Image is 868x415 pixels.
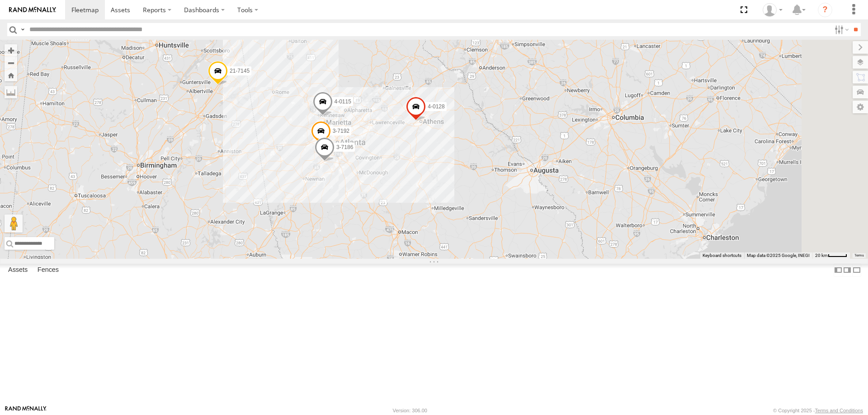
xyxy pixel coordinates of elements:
label: Measure [5,86,17,98]
label: Dock Summary Table to the Left [834,264,843,277]
button: Zoom Home [5,69,17,81]
div: Version: 306.00 [393,408,427,413]
div: © Copyright 2025 - [773,408,863,413]
i: ? [818,3,832,17]
span: 4-0128 [428,103,444,109]
label: Map Settings [853,101,868,113]
label: Assets [4,264,32,276]
a: Visit our Website [5,406,47,415]
button: Zoom in [5,44,17,56]
button: Keyboard shortcuts [703,252,741,259]
span: 3-7186 [336,144,353,150]
button: Zoom out [5,56,17,69]
button: Map Scale: 20 km per 39 pixels [812,252,850,259]
label: Dock Summary Table to the Right [843,264,852,277]
div: calvin xun [759,3,786,17]
span: 3-7192 [333,128,349,134]
span: 21-7145 [230,68,250,74]
span: 20 km [815,253,828,258]
a: Terms (opens in new tab) [854,254,864,257]
span: Map data ©2025 Google, INEGI [747,253,810,258]
a: Terms and Conditions [815,408,863,413]
button: Drag Pegman onto the map to open Street View [5,214,23,233]
label: Search Query [19,23,26,36]
label: Fences [33,264,63,276]
label: Search Filter Options [831,23,850,36]
img: rand-logo.svg [9,7,56,13]
label: Hide Summary Table [852,264,861,277]
span: 4-0115 [335,98,351,105]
